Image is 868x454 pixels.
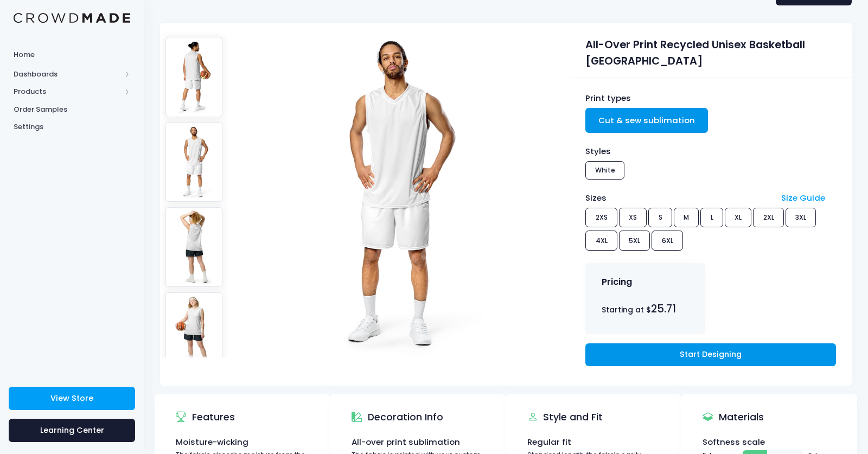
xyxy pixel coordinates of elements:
h4: Pricing [602,277,632,287]
div: Features [176,401,235,432]
span: Settings [14,122,130,132]
span: Learning Center [40,425,104,436]
div: Print types [585,92,835,104]
div: Sizes [580,192,776,204]
a: View Store [9,387,135,410]
div: Style and Fit [527,401,603,432]
div: Softness scale [703,436,836,448]
a: Learning Center [9,419,135,442]
span: Products [14,86,121,97]
div: All-over print sublimation [352,436,485,448]
span: Dashboards [14,69,121,80]
div: Styles [585,145,835,157]
div: Moisture-wicking [176,436,309,448]
a: Start Designing [585,343,835,367]
div: Regular fit [527,436,661,448]
div: Decoration Info [352,401,443,432]
div: Materials [703,401,764,432]
span: View Store [50,393,93,404]
div: Starting at $ [602,301,690,317]
a: Cut & sew sublimation [585,108,708,133]
img: Logo [14,13,130,23]
div: All-Over Print Recycled Unisex Basketball [GEOGRAPHIC_DATA] [585,32,835,69]
a: Size Guide [781,192,825,203]
span: Order Samples [14,104,130,115]
span: Home [14,49,130,60]
span: 25.71 [651,302,676,316]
